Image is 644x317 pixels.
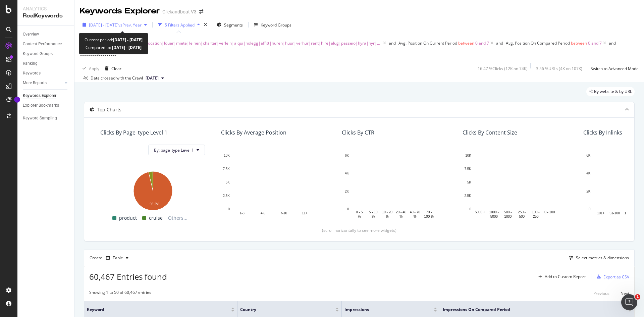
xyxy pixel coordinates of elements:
button: [DATE] - [DATE]vsPrev. Year [80,19,150,30]
text: 1000 [504,215,512,218]
div: Keyword Groups [261,22,291,28]
button: [DATE] [143,74,167,82]
text: 0 - 100 [544,210,555,214]
button: Next [621,289,629,298]
div: Clicks By Content Size [463,129,517,136]
button: Segments [214,19,246,30]
text: 0 [347,207,349,211]
a: Keywords [23,70,69,77]
button: Add to Custom Report [536,271,586,282]
span: 0 and 7 [475,39,489,48]
span: between [458,40,474,46]
span: 0 and 7 [588,39,602,48]
svg: A chart. [463,152,567,219]
div: Keywords Explorer [80,5,160,17]
text: % [399,215,402,218]
text: % [358,215,361,218]
svg: A chart. [342,152,446,219]
span: vs Prev. Year [118,22,142,28]
text: 0 [469,207,471,211]
div: Keyword Groups [23,50,53,57]
button: Table [103,253,131,263]
div: Clicks By page_type Level 1 [100,129,167,136]
button: Previous [593,289,609,298]
button: 5 Filters Applied [155,19,203,30]
text: 2.5K [464,194,471,198]
text: 100 - [532,210,540,214]
div: arrow-right-arrow-left [199,9,203,14]
div: 5 Filters Applied [165,22,195,28]
div: Table [113,256,123,260]
svg: A chart. [221,152,326,219]
div: Overview [23,31,39,38]
span: Avg. Position On Compared Period [506,40,570,46]
button: and [496,40,503,46]
div: Showing 1 to 50 of 60,467 entries [89,289,151,298]
text: 10K [224,154,230,157]
div: Ranking [23,60,38,67]
a: Ranking [23,60,69,67]
text: 5K [226,180,230,184]
span: product [119,214,137,222]
a: Explorer Bookmarks [23,102,69,109]
span: Others... [165,214,190,222]
text: 2K [345,190,349,193]
div: Analytics [23,5,69,12]
text: 4-6 [261,211,266,215]
div: Create [90,253,131,263]
button: By: page_type Level 1 [148,145,205,155]
div: and [609,40,616,46]
text: 250 - [518,210,526,214]
span: cruise [149,214,163,222]
text: 40 - 70 [410,210,421,214]
text: 2.5K [223,194,230,198]
span: [DATE] - [DATE] [89,22,118,28]
div: 3.56 % URLs ( 4K on 107K ) [536,66,582,71]
div: Keywords [23,70,41,77]
text: 1000 - [489,210,499,214]
div: Select metrics & dimensions [576,255,629,261]
text: 5 - 10 [369,210,378,214]
text: 0 [228,207,230,211]
span: between [571,40,587,46]
text: 5K [467,180,472,184]
text: 100 % [424,215,434,218]
text: 250 [533,215,539,218]
a: Keyword Sampling [23,115,69,122]
button: Select metrics & dimensions [567,254,629,262]
text: 4K [345,172,349,175]
text: 6K [345,154,349,157]
span: Country [240,307,325,313]
span: Segments [224,22,243,28]
button: and [389,40,396,46]
text: 1-3 [239,211,245,215]
text: 4K [586,172,591,175]
text: 10 - 20 [382,210,393,214]
div: Top Charts [97,106,121,113]
div: and [389,40,396,46]
text: 500 - [504,210,512,214]
text: 7-10 [280,211,287,215]
div: Add to Custom Report [545,275,586,279]
a: Overview [23,31,69,38]
b: [DATE] - [DATE] [113,37,143,43]
div: Content Performance [23,41,62,48]
span: location|louer|miete|leihen|charter|verleih|alqui|nolegg|affitt|huren|huur|verhur|rent|hire|alug|... [147,39,382,48]
text: 16-50 [624,211,633,215]
text: 500 [519,215,525,218]
text: 70 - [426,210,432,214]
button: Export as CSV [594,271,629,282]
text: 11+ [302,211,308,215]
span: 60,467 Entries found [89,271,167,282]
div: Apply [89,66,99,71]
div: times [203,21,208,28]
a: Keyword Groups [23,50,69,57]
div: Keyword Sampling [23,115,57,122]
text: % [372,215,375,218]
button: Apply [80,63,99,74]
text: 5000 [490,215,498,218]
div: More Reports [23,80,47,87]
div: Clicks By CTR [342,129,374,136]
text: 20 - 40 [396,210,407,214]
a: Keywords Explorer [23,92,69,99]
